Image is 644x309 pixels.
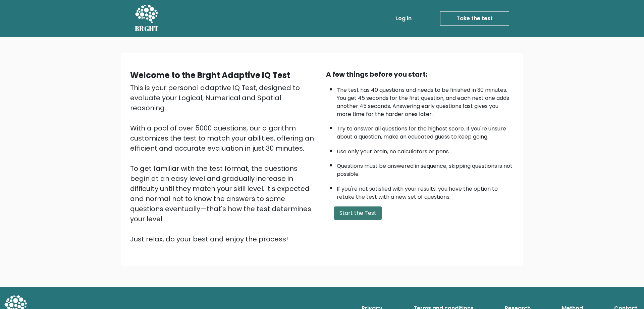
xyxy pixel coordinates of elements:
[135,25,159,33] h5: BRGHT
[337,83,514,118] li: The test has 40 questions and needs to be finished in 30 minutes. You get 45 seconds for the firs...
[334,206,382,220] button: Start the Test
[337,121,514,141] li: Try to answer all questions for the highest score. If you're unsure about a question, make an edu...
[440,11,509,26] a: Take the test
[393,12,414,25] a: Log in
[337,182,514,201] li: If you're not satisfied with your results, you have the option to retake the test with a new set ...
[130,70,290,81] b: Welcome to the Brght Adaptive IQ Test
[135,3,159,34] a: BRGHT
[337,159,514,178] li: Questions must be answered in sequence; skipping questions is not possible.
[326,69,514,79] div: A few things before you start:
[130,83,318,244] div: This is your personal adaptive IQ Test, designed to evaluate your Logical, Numerical and Spatial ...
[337,144,514,156] li: Use only your brain, no calculators or pens.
